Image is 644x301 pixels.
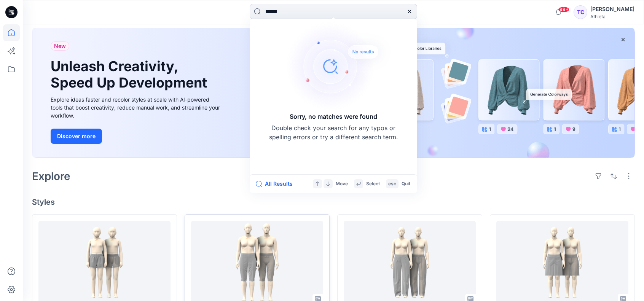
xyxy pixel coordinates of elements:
[51,129,102,144] button: Discover more
[256,179,298,188] button: All Results
[51,58,210,91] h1: Unleash Creativity, Speed Up Development
[366,180,380,188] p: Select
[558,6,569,13] span: 99+
[290,112,377,121] h5: Sorry, no matches were found
[590,5,634,14] div: [PERSON_NAME]
[286,21,393,112] img: Sorry, no matches were found
[402,180,410,188] p: Quit
[574,5,587,19] div: TC
[336,180,348,188] p: Move
[388,180,396,188] p: esc
[51,129,222,144] a: Discover more
[590,14,634,19] div: Athleta
[32,170,70,182] h2: Explore
[54,41,66,51] span: New
[51,96,222,119] div: Explore ideas faster and recolor styles at scale with AI-powered tools that boost creativity, red...
[269,123,398,142] p: Double check your search for any typos or spelling errors or try a different search term.
[32,197,635,207] h4: Styles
